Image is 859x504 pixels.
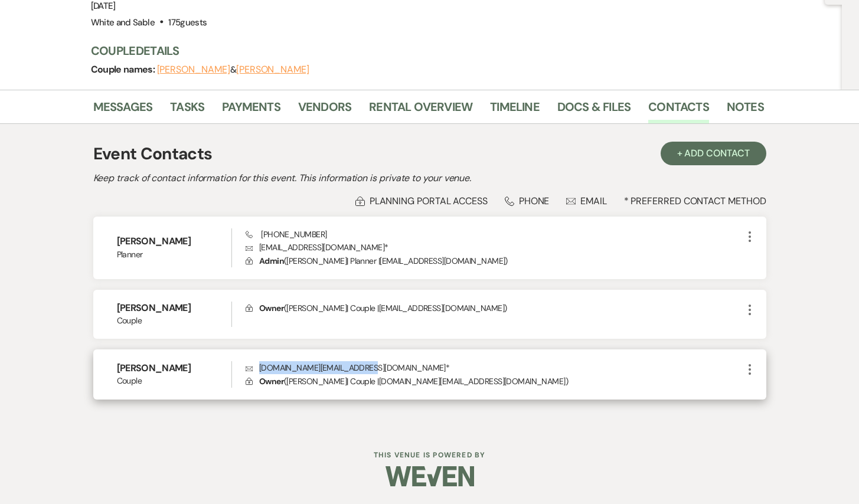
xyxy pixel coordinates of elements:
[557,97,631,123] a: Docs & Files
[93,97,153,123] a: Messages
[246,254,742,267] p: ( [PERSON_NAME] | Planner | [EMAIL_ADDRESS][DOMAIN_NAME] )
[566,195,607,207] div: Email
[236,65,309,74] button: [PERSON_NAME]
[91,42,752,59] h3: Couple Details
[298,97,351,123] a: Vendors
[661,142,766,165] button: + Add Contact
[648,97,709,123] a: Contacts
[246,361,742,374] p: [DOMAIN_NAME][EMAIL_ADDRESS][DOMAIN_NAME] *
[246,241,742,254] p: [EMAIL_ADDRESS][DOMAIN_NAME] *
[246,302,742,315] p: ( [PERSON_NAME] | Couple | [EMAIL_ADDRESS][DOMAIN_NAME] )
[117,235,232,248] h6: [PERSON_NAME]
[259,376,284,387] span: Owner
[117,248,232,261] span: Planner
[355,195,488,207] div: Planning Portal Access
[93,142,213,166] h1: Event Contacts
[490,97,540,123] a: Timeline
[91,17,155,28] span: White and Sable
[246,375,742,388] p: ( [PERSON_NAME] | Couple | [DOMAIN_NAME][EMAIL_ADDRESS][DOMAIN_NAME] )
[222,97,280,123] a: Payments
[157,64,309,76] span: &
[91,63,157,76] span: Couple names:
[170,97,204,123] a: Tasks
[259,303,284,313] span: Owner
[505,195,550,207] div: Phone
[117,302,232,315] h6: [PERSON_NAME]
[93,195,766,207] div: * Preferred Contact Method
[168,17,207,28] span: 175 guests
[117,315,232,327] span: Couple
[157,65,230,74] button: [PERSON_NAME]
[259,256,284,266] span: Admin
[117,362,232,375] h6: [PERSON_NAME]
[117,375,232,387] span: Couple
[93,171,766,185] h2: Keep track of contact information for this event. This information is private to your venue.
[727,97,764,123] a: Notes
[369,97,472,123] a: Rental Overview
[386,456,474,497] img: Weven Logo
[246,229,326,240] span: [PHONE_NUMBER]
